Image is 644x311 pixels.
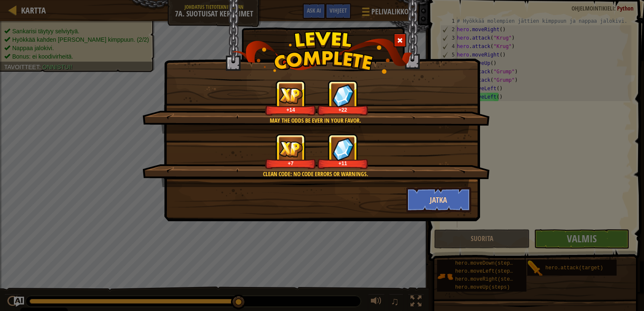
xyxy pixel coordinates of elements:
[182,116,448,125] div: May the odds be ever in your favor.
[332,84,354,107] img: reward_icon_gems.png
[332,137,354,161] img: reward_icon_gems.png
[267,107,314,113] div: +14
[406,187,472,212] button: Jatka
[279,87,303,104] img: reward_icon_xp.png
[232,31,413,74] img: level_complete.png
[182,170,448,178] div: Clean code: no code errors or warnings.
[267,160,314,166] div: +7
[319,160,367,166] div: +11
[319,107,367,113] div: +22
[279,141,303,157] img: reward_icon_xp.png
